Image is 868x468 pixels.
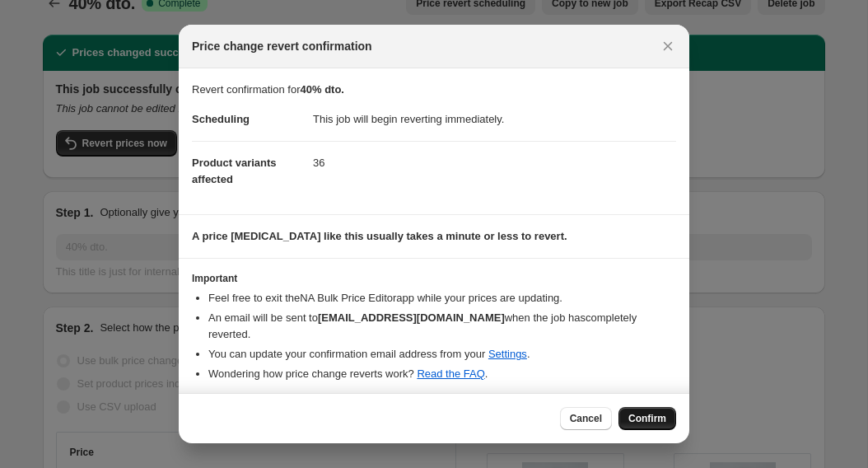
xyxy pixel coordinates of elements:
span: Price change revert confirmation [192,38,372,54]
dd: This job will begin reverting immediately. [313,98,676,141]
li: You can update your confirmation email address from your . [208,346,676,363]
li: Wondering how price change reverts work? . [208,366,676,382]
p: Revert confirmation for [192,82,676,98]
button: Confirm [618,407,676,430]
button: Cancel [560,407,612,430]
a: Settings [488,348,527,360]
dd: 36 [313,141,676,185]
span: Cancel [570,412,602,425]
button: Close [656,35,679,58]
a: Read the FAQ [417,367,484,380]
span: Confirm [628,412,666,425]
b: 40% dto. [301,83,344,96]
li: Feel free to exit the NA Bulk Price Editor app while your prices are updating. [208,290,676,307]
span: Product variants affected [192,157,277,185]
li: An email will be sent to when the job has completely reverted . [208,310,676,343]
span: Scheduling [192,113,250,125]
b: A price [MEDICAL_DATA] like this usually takes a minute or less to revert. [192,230,567,242]
b: [EMAIL_ADDRESS][DOMAIN_NAME] [318,311,505,324]
h3: Important [192,272,676,285]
